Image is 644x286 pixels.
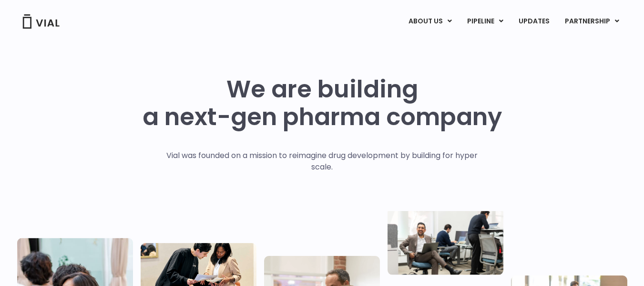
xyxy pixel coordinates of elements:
[401,13,459,30] a: ABOUT USMenu Toggle
[511,13,557,30] a: UPDATES
[388,208,503,275] img: Three people working in an office
[557,13,627,30] a: PARTNERSHIPMenu Toggle
[460,13,511,30] a: PIPELINEMenu Toggle
[143,75,502,131] h1: We are building a next-gen pharma company
[156,150,488,173] p: Vial was founded on a mission to reimagine drug development by building for hyper scale.
[22,14,60,29] img: Vial Logo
